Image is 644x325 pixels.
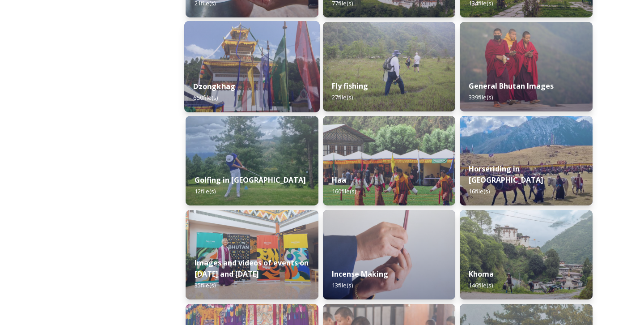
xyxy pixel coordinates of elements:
span: 146 file(s) [469,281,493,289]
span: 35 file(s) [195,281,216,289]
span: 27 file(s) [332,93,353,101]
strong: Horseriding in [GEOGRAPHIC_DATA] [469,164,543,185]
img: Horseriding%2520in%2520Bhutan2.JPG [460,116,593,205]
strong: Incense Making [332,269,388,279]
img: IMG_0877.jpeg [186,116,318,205]
strong: Haa [332,175,346,185]
img: _SCH5631.jpg [323,210,456,299]
strong: Fly fishing [332,81,368,91]
span: 16 file(s) [469,187,490,195]
span: 650 file(s) [193,94,218,102]
strong: Dzongkhag [193,81,235,91]
span: 13 file(s) [332,281,353,289]
img: Festival%2520Header.jpg [184,21,320,112]
img: by%2520Ugyen%2520Wangchuk14.JPG [323,22,456,111]
img: Khoma%2520130723%2520by%2520Amp%2520Sripimanwat-7.jpg [460,210,593,299]
span: 339 file(s) [469,93,493,101]
strong: Golfing in [GEOGRAPHIC_DATA] [195,175,306,185]
strong: Images and videos of events on [DATE] and [DATE] [195,258,309,279]
img: MarcusWestbergBhutanHiRes-23.jpg [460,22,593,111]
span: 160 file(s) [332,187,356,195]
img: A%2520guest%2520with%2520new%2520signage%2520at%2520the%2520airport.jpeg [186,210,318,299]
strong: Khoma [469,269,494,279]
span: 12 file(s) [195,187,216,195]
strong: General Bhutan Images [469,81,554,91]
img: Haa%2520Summer%2520Festival1.jpeg [323,116,456,205]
